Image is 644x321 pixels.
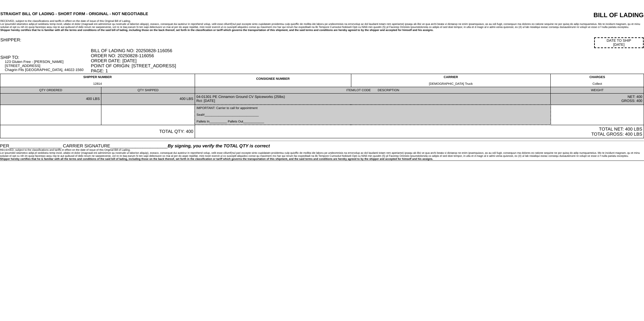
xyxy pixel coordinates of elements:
[195,125,644,138] td: TOTAL NET: 400 LBS TOTAL GROSS: 400 LBS
[0,87,101,94] td: QTY ORDERED
[195,87,550,94] td: ITEM/LOT CODE DESCRIPTION
[0,37,90,42] div: SHIPPER:
[351,74,551,87] td: CARRIER
[594,37,644,48] div: DATE TO SHIP [DATE]
[551,74,644,87] td: CHARGES
[0,94,101,105] td: 400 LBS
[552,82,642,85] div: Collect
[195,94,550,105] td: 04-01301 PE Cinnamon Ground CV Spiceworks (25lbs) Rct: [DATE]
[0,74,195,87] td: SHIPPER NUMBER
[0,125,195,138] td: TOTAL QTY: 400
[101,87,195,94] td: QTY SHIPPED
[91,48,644,73] div: BILL OF LADING NO: 20250828-116056 ORDER NO: 20250828-116056 ORDER DATE: [DATE] POINT OF ORIGIN: ...
[0,29,644,32] div: Shipper hereby certifies that he is familiar with all the terms and conditions of the said bill o...
[195,105,550,125] td: IMPORTANT: Carrier to call for appointment Seal#_______________________________ Pallets In_______...
[474,11,644,19] div: BILL OF LADING
[101,94,195,105] td: 400 LBS
[0,55,90,60] div: SHIP TO:
[168,143,270,148] span: By signing, you verify the TOTAL QTY is correct
[551,94,644,105] td: NET: 400 GROSS: 400
[5,60,90,72] div: 123 Gluten Free - [PERSON_NAME] [STREET_ADDRESS] Chagrin Flls [GEOGRAPHIC_DATA], 44022-1560
[353,82,549,85] div: [DEMOGRAPHIC_DATA] Truck
[2,82,193,85] div: 12814
[195,74,351,87] td: CONSIGNEE NUMBER
[551,87,644,94] td: WEIGHT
